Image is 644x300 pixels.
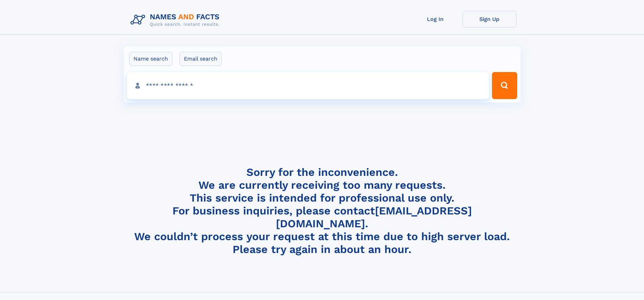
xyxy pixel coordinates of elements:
[129,52,172,66] label: Name search
[127,72,489,99] input: search input
[462,11,517,27] a: Sign Up
[128,11,225,29] img: Logo Names and Facts
[408,11,462,27] a: Log In
[180,52,222,66] label: Email search
[492,72,517,99] button: Search Button
[276,204,472,230] a: [EMAIL_ADDRESS][DOMAIN_NAME]
[128,166,517,256] h4: Sorry for the inconvenience. We are currently receiving too many requests. This service is intend...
